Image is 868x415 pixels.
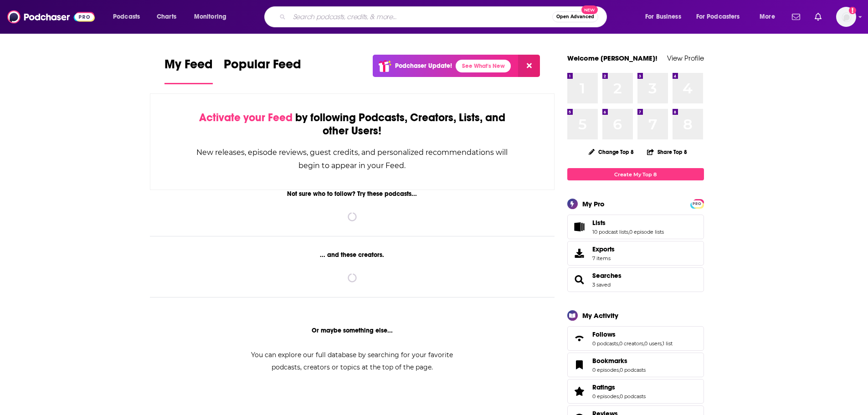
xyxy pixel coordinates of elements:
[240,349,464,374] div: You can explore our full database by searching for your favorite podcasts, creators or topics at ...
[644,340,662,347] a: 0 users
[224,56,301,77] span: Popular Feed
[556,15,594,19] span: Open Advanced
[592,272,621,280] a: Searches
[567,241,704,266] a: Exports
[662,340,663,347] span: ,
[567,215,704,239] span: Lists
[7,8,95,26] img: Podchaser - Follow, Share and Rate Podcasts
[583,146,640,158] button: Change Top 8
[164,56,213,84] a: My Feed
[567,168,704,180] a: Create My Top 8
[552,11,598,22] button: Open AdvancedNew
[619,393,620,400] span: ,
[395,62,452,70] p: Podchaser Update!
[647,143,688,161] button: Share Top 8
[113,10,140,23] span: Podcasts
[753,10,786,24] button: open menu
[289,10,552,24] input: Search podcasts, credits, & more...
[150,251,555,259] div: ... and these creators.
[570,220,589,233] a: Lists
[581,5,598,14] span: New
[567,326,704,351] span: Follows
[592,340,618,347] a: 0 podcasts
[150,327,555,334] div: Or maybe something else...
[567,379,704,404] span: Ratings
[619,367,620,373] span: ,
[570,332,589,345] a: Follows
[836,7,856,27] span: Logged in as psamuelson01
[618,340,619,347] span: ,
[456,60,511,72] a: See What's New
[567,353,704,377] span: Bookmarks
[592,229,628,235] a: 10 podcast lists
[592,367,619,373] a: 0 episodes
[151,10,182,24] a: Charts
[592,245,615,253] span: Exports
[690,10,753,24] button: open menu
[592,383,615,391] span: Ratings
[643,340,644,347] span: ,
[592,383,646,391] a: Ratings
[788,9,804,25] a: Show notifications dropdown
[620,367,646,373] a: 0 podcasts
[592,219,606,227] span: Lists
[619,340,643,347] a: 0 creators
[196,111,509,138] div: by following Podcasts, Creators, Lists, and other Users!
[592,219,664,227] a: Lists
[188,10,238,24] button: open menu
[811,9,825,25] a: Show notifications dropdown
[196,146,509,172] div: New releases, episode reviews, guest credits, and personalized recommendations will begin to appe...
[629,229,664,235] a: 0 episode lists
[592,393,619,400] a: 0 episodes
[592,255,615,261] span: 7 items
[592,357,627,365] span: Bookmarks
[273,6,616,27] div: Search podcasts, credits, & more...
[582,311,618,320] div: My Activity
[199,111,293,124] span: Activate your Feed
[836,7,856,27] img: User Profile
[570,385,589,398] a: Ratings
[570,273,589,286] a: Searches
[592,357,646,365] a: Bookmarks
[224,56,301,84] a: Popular Feed
[645,10,681,23] span: For Business
[107,10,152,24] button: open menu
[639,10,693,24] button: open menu
[570,247,589,260] span: Exports
[663,340,673,347] a: 1 list
[849,7,856,14] svg: Add a profile image
[194,10,226,23] span: Monitoring
[582,200,605,208] div: My Pro
[620,393,646,400] a: 0 podcasts
[157,10,176,23] span: Charts
[567,267,704,292] span: Searches
[692,200,703,207] a: PRO
[592,330,616,338] span: Follows
[164,56,213,77] span: My Feed
[567,54,657,62] a: Welcome [PERSON_NAME]!
[760,10,775,23] span: More
[836,7,856,27] button: Show profile menu
[592,282,611,288] a: 3 saved
[692,200,703,207] span: PRO
[150,190,555,198] div: Not sure who to follow? Try these podcasts...
[667,54,704,62] a: View Profile
[570,359,589,371] a: Bookmarks
[628,229,629,235] span: ,
[696,10,740,23] span: For Podcasters
[592,330,673,338] a: Follows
